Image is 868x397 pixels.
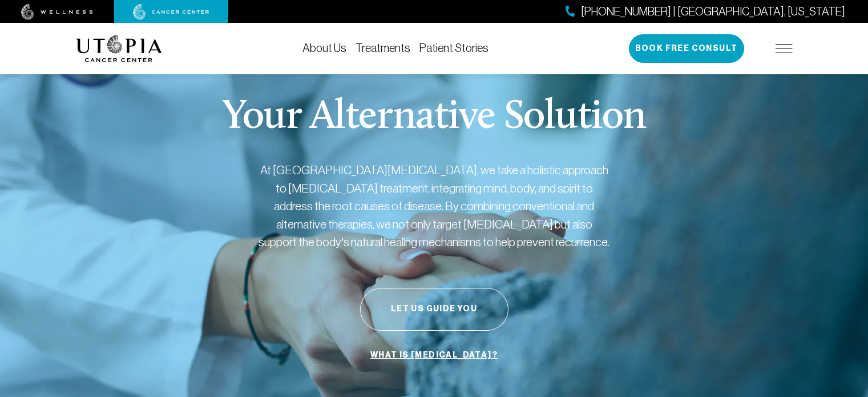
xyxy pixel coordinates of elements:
[360,288,508,331] button: Let Us Guide You
[133,4,209,20] img: cancer center
[776,44,793,53] img: icon-hamburger
[76,35,162,62] img: logo
[302,42,346,54] a: About Us
[257,161,611,251] p: At [GEOGRAPHIC_DATA][MEDICAL_DATA], we take a holistic approach to [MEDICAL_DATA] treatment, inte...
[222,97,646,138] p: Your Alternative Solution
[21,4,93,20] img: wellness
[629,34,744,63] button: Book Free Consult
[356,42,410,54] a: Treatments
[566,3,845,20] a: [PHONE_NUMBER] | [GEOGRAPHIC_DATA], [US_STATE]
[419,42,488,54] a: Patient Stories
[368,344,500,366] a: What is [MEDICAL_DATA]?
[581,3,845,20] span: [PHONE_NUMBER] | [GEOGRAPHIC_DATA], [US_STATE]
